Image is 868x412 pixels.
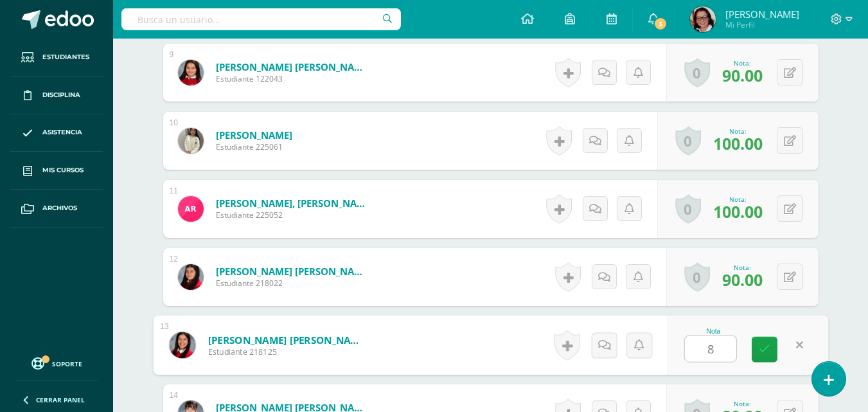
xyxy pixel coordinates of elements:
span: 100.00 [713,201,763,222]
a: Archivos [10,190,103,228]
span: Asistencia [42,127,82,138]
span: Soporte [52,359,82,368]
span: 90.00 [722,269,763,291]
a: Mis cursos [10,152,103,190]
a: [PERSON_NAME] [PERSON_NAME] [216,60,370,73]
div: Nota: [713,127,763,136]
input: 0-100.0 [685,336,736,362]
span: 3 [653,17,668,31]
span: Estudiante 218125 [208,346,366,358]
img: 231f76de7050606a472dc477fedc7925.png [178,264,204,290]
img: 5695866adaf5bdd6274f7ebcfb056681.png [169,332,195,358]
a: Estudiantes [10,39,103,76]
span: 90.00 [722,64,763,86]
img: 8124647394044f838503c2024189f6eb.png [178,60,204,85]
span: Estudiante 122043 [216,73,370,84]
span: Estudiante 225052 [216,210,370,220]
span: Cerrar panel [36,395,85,404]
span: Estudiante 225061 [216,141,292,152]
img: 1128752aef407f3f062bc335c7b8dc34.png [178,128,204,154]
input: Busca un usuario... [121,8,401,30]
a: Asistencia [10,114,103,152]
img: 4de774f42518d4eb8b75a0b3566c67d2.png [178,196,204,222]
a: Disciplina [10,76,103,114]
span: Estudiantes [42,52,89,62]
span: Disciplina [42,90,80,100]
div: Nota: [722,399,763,408]
a: [PERSON_NAME] [PERSON_NAME] [216,265,370,278]
span: Estudiante 218022 [216,278,370,289]
div: Nota [684,328,743,335]
a: [PERSON_NAME] [PERSON_NAME] [208,333,366,346]
a: 0 [675,126,701,156]
img: 073ab9fb05eb5e4f9239493c9ec9f7a2.png [690,6,716,32]
div: Nota: [722,263,763,272]
a: 0 [675,194,701,224]
a: [PERSON_NAME], [PERSON_NAME] [216,197,370,210]
span: Mi Perfil [725,19,799,30]
div: Nota: [722,58,763,67]
span: Mis cursos [42,165,84,175]
a: Soporte [15,354,98,372]
a: [PERSON_NAME] [216,129,292,141]
a: 0 [684,262,710,292]
a: 0 [684,58,710,87]
span: 100.00 [713,132,763,154]
span: Archivos [42,203,77,213]
div: Nota: [713,195,763,204]
span: [PERSON_NAME] [725,8,799,21]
